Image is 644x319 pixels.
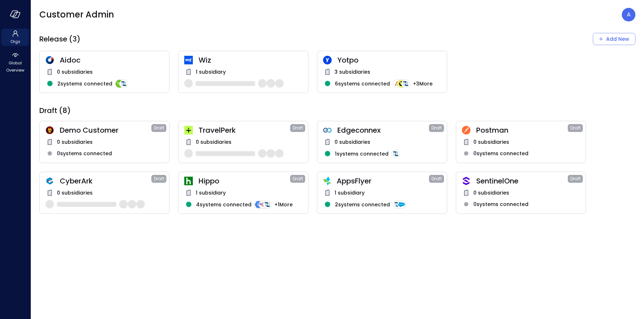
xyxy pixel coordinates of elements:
[196,68,226,76] span: 1 subsidiary
[293,124,303,132] span: Draft
[622,8,635,21] div: Avi Brandwain
[39,34,80,44] span: Release (3)
[462,177,470,185] img: oujisyhxiqy1h0xilnqx
[431,175,442,182] span: Draft
[60,55,164,65] span: Aidoc
[335,138,370,146] span: 0 subsidiaries
[57,68,93,76] span: 0 subsidiaries
[593,33,635,45] button: Add New
[570,175,581,182] span: Draft
[293,175,303,182] span: Draft
[196,189,226,197] span: 1 subsidiary
[393,200,401,209] img: integration-logo
[154,175,164,182] span: Draft
[397,200,406,209] img: integration-logo
[627,10,631,19] p: A
[263,200,272,209] img: integration-logo
[274,201,293,208] span: + 1 More
[335,150,389,158] span: 1 systems connected
[335,68,370,76] span: 3 subsidiaries
[259,200,267,209] img: integration-logo
[606,35,629,44] div: Add New
[196,138,231,146] span: 0 subsidiaries
[39,9,114,20] span: Customer Admin
[473,138,509,146] span: 0 subsidiaries
[335,189,365,197] span: 1 subsidiary
[119,79,128,88] img: integration-logo
[476,176,568,186] span: SentinelOne
[323,177,331,185] img: zbmm8o9awxf8yv3ehdzf
[337,126,429,135] span: Edgeconnex
[45,126,54,134] img: scnakozdowacoarmaydw
[184,177,193,185] img: ynjrjpaiymlkbkxtflmu
[199,176,290,186] span: Hippo
[335,80,390,88] span: 6 systems connected
[413,80,433,88] span: + 3 More
[199,126,290,135] span: TravelPerk
[335,201,390,208] span: 2 systems connected
[57,189,93,197] span: 0 subsidiaries
[570,124,581,132] span: Draft
[473,149,528,157] span: 0 systems connected
[115,79,124,88] img: integration-logo
[323,56,332,64] img: rosehlgmm5jjurozkspi
[39,106,71,115] span: Draft (8)
[199,55,302,65] span: Wiz
[57,149,112,157] span: 0 systems connected
[476,126,568,135] span: Postman
[337,55,441,65] span: Yotpo
[4,59,26,74] span: Global Overview
[45,56,54,64] img: hddnet8eoxqedtuhlo6i
[401,79,410,88] img: integration-logo
[391,149,400,158] img: integration-logo
[593,33,635,45] div: Add New Organization
[337,176,429,186] span: AppsFlyer
[1,50,29,74] div: Global Overview
[397,79,406,88] img: integration-logo
[60,126,151,135] span: Demo Customer
[1,29,29,46] div: Orgs
[254,200,263,209] img: integration-logo
[45,177,54,185] img: a5he5ildahzqx8n3jb8t
[196,201,252,208] span: 4 systems connected
[473,200,528,208] span: 0 systems connected
[431,124,442,132] span: Draft
[184,126,193,134] img: euz2wel6fvrjeyhjwgr9
[57,80,112,88] span: 2 systems connected
[57,138,93,146] span: 0 subsidiaries
[60,176,151,186] span: CyberArk
[473,189,509,197] span: 0 subsidiaries
[184,56,193,64] img: cfcvbyzhwvtbhao628kj
[10,38,20,45] span: Orgs
[462,126,470,134] img: t2hojgg0dluj8wcjhofe
[154,124,164,132] span: Draft
[393,79,401,88] img: integration-logo
[323,126,332,134] img: gkfkl11jtdpupy4uruhy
